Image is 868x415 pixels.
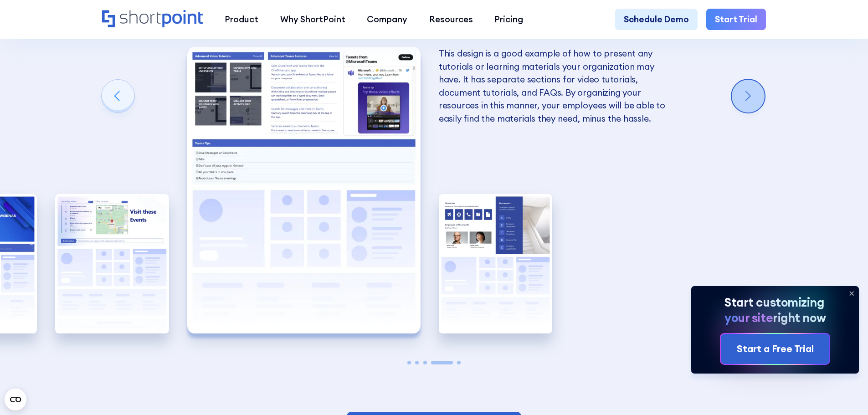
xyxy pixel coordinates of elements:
p: This design is a good example of how to present any tutorials or learning materials your organiza... [439,47,672,125]
a: Start a Free Trial [721,334,829,364]
img: HR SharePoint site example for documents [439,194,553,334]
div: Start a Free Trial [737,342,814,356]
div: Why ShortPoint [280,13,345,26]
div: 3 / 5 [55,194,169,334]
div: Resources [429,13,473,26]
span: Go to slide 5 [457,361,461,364]
img: Internal SharePoint site example for company policy [55,194,169,334]
div: 4 / 5 [187,47,421,333]
div: Pricing [494,13,523,26]
a: Product [214,9,269,31]
span: Go to slide 4 [431,361,453,364]
img: SharePoint Communication site example for news [187,47,421,333]
span: Go to slide 1 [407,361,411,364]
div: 5 / 5 [439,194,553,334]
a: Company [356,9,418,31]
a: Schedule Demo [615,9,698,31]
div: Product [225,13,258,26]
a: Why ShortPoint [269,9,356,31]
span: Go to slide 3 [423,361,427,364]
span: Go to slide 2 [415,361,419,364]
a: Pricing [484,9,534,31]
div: Company [367,13,407,26]
div: Previous slide [102,80,134,113]
a: Resources [418,9,484,31]
div: Next slide [732,80,765,113]
a: Start Trial [706,9,766,31]
button: Open CMP widget [5,389,26,410]
a: Home [102,10,203,29]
